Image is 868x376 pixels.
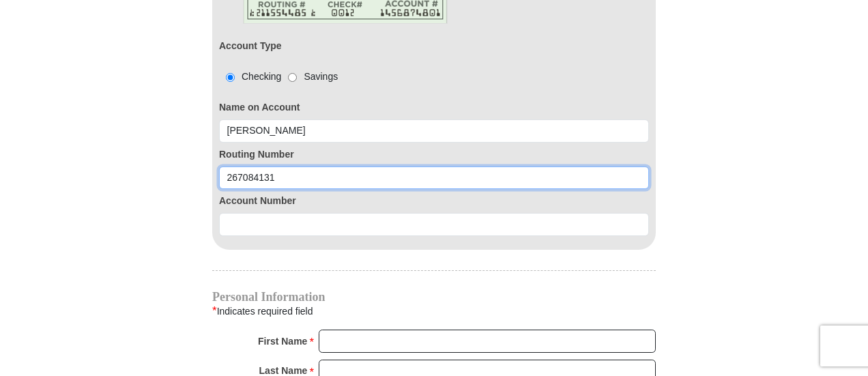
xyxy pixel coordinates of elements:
div: Indicates required field [212,302,656,320]
h4: Personal Information [212,291,656,302]
strong: First Name [258,332,307,351]
div: Checking Savings [219,70,338,84]
label: Name on Account [219,100,649,115]
label: Account Number [219,194,649,208]
label: Account Type [219,39,282,53]
label: Routing Number [219,147,649,162]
